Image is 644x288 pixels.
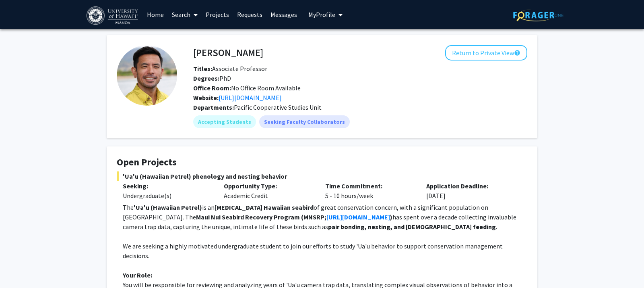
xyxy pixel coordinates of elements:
a: Opens in a new tab [219,94,282,102]
p: Opportunity Type: [224,181,313,191]
img: Profile Picture [117,45,177,106]
span: Associate Professor [193,65,267,73]
p: Seeking: [123,181,212,191]
a: Requests [233,0,266,29]
b: Degrees: [193,74,219,82]
p: The is an of great conservation concern, with a significant population on [GEOGRAPHIC_DATA]. The ... [123,202,527,232]
a: [URL][DOMAIN_NAME] [326,213,390,221]
img: ForagerOne Logo [513,9,563,21]
mat-chip: Accepting Students [193,115,256,128]
strong: [MEDICAL_DATA] Hawaiian seabird [215,203,314,211]
div: 5 - 10 hours/week [319,181,420,200]
div: Academic Credit [218,181,319,200]
mat-chip: Seeking Faculty Collaborators [259,115,350,128]
a: Home [143,0,168,29]
b: Office Room: [193,84,231,92]
span: No Office Room Available [193,84,301,92]
strong: 'Ua'u (Hawaiian Petrel) [134,203,202,211]
span: PhD [193,74,231,82]
b: Titles: [193,65,212,73]
a: Messages [266,0,301,29]
strong: Your Role: [123,271,152,279]
h4: Open Projects [117,157,527,168]
span: Pacific Cooperative Studies Unit [234,103,322,111]
p: Time Commitment: [325,181,414,191]
strong: ) [390,213,392,221]
h4: [PERSON_NAME] [193,45,263,60]
b: Website: [193,94,219,102]
a: Search [168,0,202,29]
button: Return to Private View [445,45,527,61]
iframe: Chat [6,252,34,282]
img: University of Hawaiʻi at Mānoa Logo [87,6,140,25]
strong: Maui Nui Seabird Recovery Program (MNSRP; [196,213,326,221]
a: Projects [202,0,233,29]
mat-icon: help [514,48,520,58]
div: [DATE] [420,181,521,200]
b: Departments: [193,103,234,111]
span: 'Ua'u (Hawaiian Petrel) phenology and nesting behavior [117,171,527,181]
div: Undergraduate(s) [123,191,212,200]
span: My Profile [308,10,335,19]
strong: pair bonding, nesting, and [DEMOGRAPHIC_DATA] feeding [328,223,496,231]
p: We are seeking a highly motivated undergraduate student to join our efforts to study 'Ua'u behavi... [123,241,527,261]
p: Application Deadline: [426,181,515,191]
